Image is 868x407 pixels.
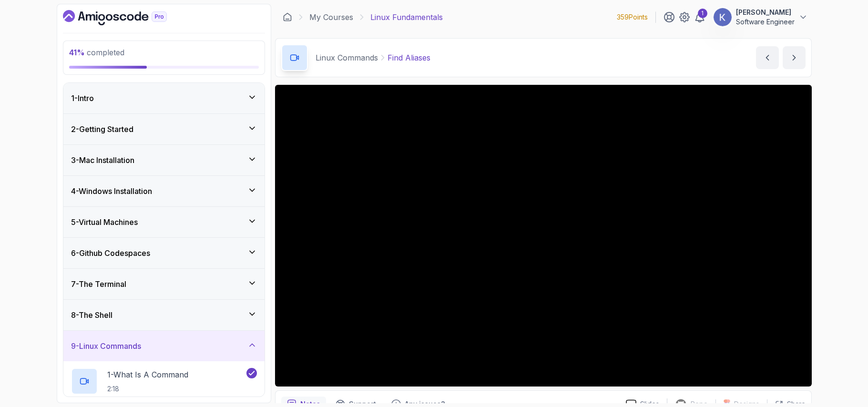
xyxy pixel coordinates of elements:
[63,145,265,175] button: 3-Mac Installation
[71,216,138,228] h3: 5 - Virtual Machines
[309,11,353,23] a: My Courses
[756,46,779,69] button: previous content
[69,48,85,57] span: 41 %
[63,114,265,144] button: 2-Getting Started
[71,368,257,395] button: 1-What Is A Command2:18
[71,185,152,197] h3: 4 - Windows Installation
[63,269,265,299] button: 7-The Terminal
[316,52,378,63] p: Linux Commands
[71,309,112,321] h3: 8 - The Shell
[617,12,648,22] p: 359 Points
[388,52,430,63] p: Find Aliases
[69,48,124,57] span: completed
[736,8,795,17] p: [PERSON_NAME]
[783,46,806,69] button: next content
[370,11,443,23] p: Linux Fundamentals
[63,207,265,237] button: 5-Virtual Machines
[714,8,732,26] img: user profile image
[694,11,705,23] a: 1
[71,247,150,259] h3: 6 - Github Codespaces
[713,8,808,27] button: user profile image[PERSON_NAME]Software Engineer
[63,331,265,361] button: 9-Linux Commands
[63,176,265,206] button: 4-Windows Installation
[71,340,141,352] h3: 9 - Linux Commands
[71,278,126,290] h3: 7 - The Terminal
[698,9,707,18] div: 1
[63,83,265,113] button: 1-Intro
[283,12,292,22] a: Dashboard
[736,17,795,27] p: Software Engineer
[71,154,134,166] h3: 3 - Mac Installation
[63,300,265,330] button: 8-The Shell
[71,92,94,104] h3: 1 - Intro
[71,123,133,135] h3: 2 - Getting Started
[63,238,265,268] button: 6-Github Codespaces
[107,384,188,394] p: 2:18
[63,10,189,25] a: Dashboard
[275,85,812,387] iframe: 8 - Find Aliases
[107,369,188,380] p: 1 - What Is A Command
